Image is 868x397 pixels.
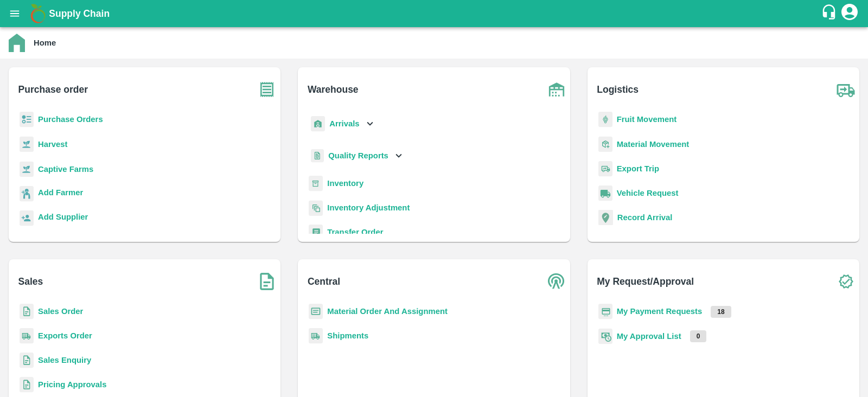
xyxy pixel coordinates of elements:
img: whTransfer [309,225,323,240]
b: Quality Reports [328,151,388,160]
img: truck [832,76,859,103]
b: Purchase order [18,82,88,97]
img: farmer [20,186,34,202]
b: Central [308,274,340,289]
b: Home [34,39,56,47]
a: Add Supplier [38,211,88,226]
img: qualityReport [311,149,324,163]
a: Transfer Order [327,228,383,236]
a: Add Farmer [38,187,83,201]
a: Pricing Approvals [38,380,106,389]
img: whArrival [311,116,325,132]
a: Purchase Orders [38,115,103,124]
a: Export Trip [617,164,659,173]
a: Harvest [38,140,67,149]
a: Fruit Movement [617,115,677,124]
img: recordArrival [598,210,613,225]
img: inventory [309,200,323,216]
a: Supply Chain [49,6,821,21]
a: Material Movement [617,140,690,149]
div: Quality Reports [309,145,405,167]
b: Add Farmer [38,188,83,197]
p: 18 [711,306,731,318]
a: Captive Farms [38,165,93,174]
img: home [9,34,25,52]
img: central [543,268,570,295]
img: vehicle [598,185,612,201]
img: reciept [20,112,34,127]
a: Exports Order [38,331,92,340]
b: Sales [18,274,43,289]
b: Arrivals [329,119,359,128]
a: Inventory Adjustment [327,203,410,212]
img: check [832,268,859,295]
img: centralMaterial [309,304,323,319]
img: whInventory [309,176,323,191]
div: account of current user [840,2,859,25]
a: My Payment Requests [617,307,703,316]
b: Warehouse [308,82,359,97]
p: 0 [690,330,707,342]
a: Record Arrival [617,213,673,222]
img: warehouse [543,76,570,103]
img: harvest [20,136,34,152]
img: sales [20,353,34,368]
img: soSales [253,268,280,295]
a: Inventory [327,179,363,188]
img: logo [27,3,49,24]
img: harvest [20,161,34,177]
button: open drawer [2,1,27,26]
b: Add Supplier [38,213,88,221]
b: Supply Chain [49,8,110,19]
img: approval [598,328,612,344]
b: My Request/Approval [597,274,694,289]
img: sales [20,304,34,319]
a: Material Order And Assignment [327,307,448,316]
img: shipments [309,328,323,344]
img: supplier [20,210,34,226]
img: fruit [598,112,612,127]
div: Arrivals [309,112,376,136]
b: Logistics [597,82,639,97]
img: shipments [20,328,34,344]
img: purchase [253,76,280,103]
img: material [598,136,612,152]
a: Vehicle Request [617,189,679,197]
img: delivery [598,161,612,177]
a: My Approval List [617,332,681,341]
a: Sales Order [38,307,83,316]
img: sales [20,377,34,393]
a: Shipments [327,331,368,340]
div: customer-support [821,4,840,23]
a: Sales Enquiry [38,356,91,364]
img: payment [598,304,612,319]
